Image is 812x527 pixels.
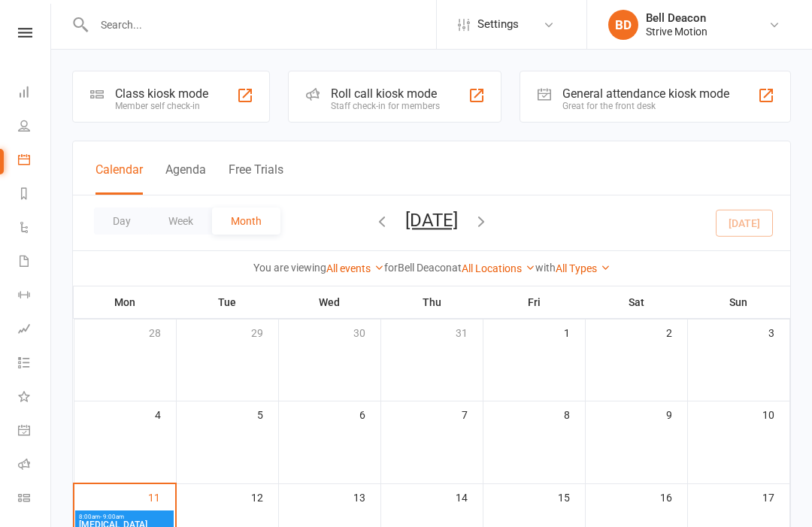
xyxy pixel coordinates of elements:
[666,320,687,344] div: 2
[585,286,687,318] th: Sat
[380,286,483,318] th: Thu
[257,401,278,426] div: 5
[660,484,687,509] div: 16
[687,286,790,318] th: Sun
[556,262,611,274] a: All Types
[149,320,176,344] div: 28
[251,484,278,509] div: 12
[95,162,143,195] button: Calendar
[564,401,585,426] div: 8
[456,320,483,344] div: 31
[762,484,789,509] div: 17
[212,207,280,235] button: Month
[18,381,52,415] a: What's New
[477,8,519,41] span: Settings
[768,320,789,344] div: 3
[148,484,175,509] div: 11
[176,286,278,318] th: Tue
[331,101,440,111] div: Staff check-in for members
[18,449,52,483] a: Roll call kiosk mode
[535,262,556,274] strong: with
[462,262,535,274] a: All Locations
[94,207,150,235] button: Day
[353,484,380,509] div: 13
[456,484,483,509] div: 14
[562,101,729,111] div: Great for the front desk
[646,11,707,25] div: Bell Deacon
[762,401,789,426] div: 10
[398,262,452,274] strong: Bell Deacon
[155,401,176,426] div: 4
[165,162,206,195] button: Agenda
[18,313,52,347] a: Assessments
[18,144,52,178] a: Calendar
[18,483,52,516] a: Class kiosk mode
[452,262,462,274] strong: at
[278,286,380,318] th: Wed
[253,262,326,274] strong: You are viewing
[18,77,52,111] a: Dashboard
[251,320,278,344] div: 29
[150,207,212,235] button: Week
[558,484,585,509] div: 15
[115,86,208,101] div: Class kiosk mode
[326,262,384,274] a: All events
[18,111,52,144] a: People
[331,86,440,101] div: Roll call kiosk mode
[384,262,398,274] strong: for
[359,401,380,426] div: 6
[483,286,585,318] th: Fri
[18,415,52,449] a: General attendance kiosk mode
[562,86,729,101] div: General attendance kiosk mode
[608,10,638,40] div: BD
[74,286,176,318] th: Mon
[564,320,585,344] div: 1
[462,401,483,426] div: 7
[646,25,707,38] div: Strive Motion
[229,162,283,195] button: Free Trials
[666,401,687,426] div: 9
[115,101,208,111] div: Member self check-in
[78,513,171,520] span: 8:00am
[18,178,52,212] a: Reports
[353,320,380,344] div: 30
[100,513,124,520] span: - 9:00am
[405,210,458,231] button: [DATE]
[89,14,436,35] input: Search...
